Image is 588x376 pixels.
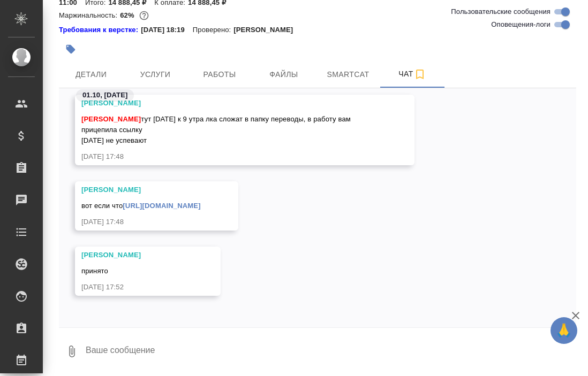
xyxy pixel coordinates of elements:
span: тут [DATE] к 9 утра лка сложат в папку переводы, в работу вам прицепила ссылку [DATE] не успевают [81,115,353,144]
div: [PERSON_NAME] [81,250,183,260]
p: 62% [120,11,137,19]
p: Проверено: [193,25,234,35]
span: принято [81,267,108,275]
div: [PERSON_NAME] [81,185,201,195]
span: Пользовательские сообщения [451,6,551,17]
div: [DATE] 17:48 [81,151,377,162]
span: 🙏 [555,319,573,342]
span: Оповещения-логи [491,19,551,30]
button: 4669.69 RUB; [137,9,151,22]
p: 01.10, [DATE] [82,90,127,101]
svg: Подписаться [413,68,426,81]
p: [PERSON_NAME] [233,25,301,35]
span: Услуги [130,68,181,81]
div: Нажми, чтобы открыть папку с инструкцией [59,25,141,35]
a: Требования к верстке: [59,25,141,35]
div: [DATE] 17:48 [81,217,201,227]
span: вот если что [81,202,201,210]
button: Добавить тэг [59,37,82,61]
p: [DATE] 18:19 [141,25,193,35]
span: Детали [65,68,117,81]
span: Файлы [258,68,310,81]
a: [URL][DOMAIN_NAME] [123,202,200,210]
span: Smartcat [322,68,374,81]
span: Чат [387,67,438,81]
span: [PERSON_NAME] [81,115,141,123]
div: [DATE] 17:52 [81,282,183,293]
p: Маржинальность: [59,11,120,19]
span: Работы [194,68,245,81]
button: 🙏 [551,317,577,344]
